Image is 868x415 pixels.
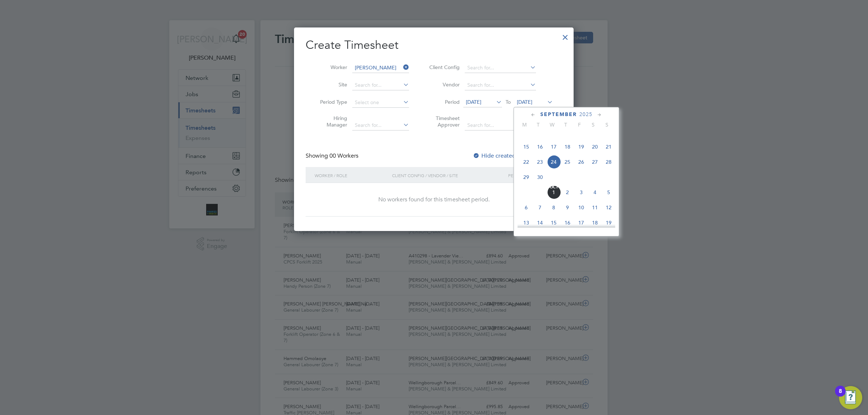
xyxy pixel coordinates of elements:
[315,115,347,128] label: Hiring Manager
[473,152,546,159] label: Hide created timesheets
[315,99,347,105] label: Period Type
[574,140,588,154] span: 19
[547,185,561,189] span: Oct
[533,140,547,154] span: 16
[313,196,555,204] div: No workers found for this timesheet period.
[427,64,460,70] label: Client Config
[427,99,460,105] label: Period
[561,140,574,154] span: 18
[579,111,592,117] span: 2025
[586,121,600,128] span: S
[506,167,555,184] div: Period
[465,80,536,90] input: Search for...
[315,64,347,70] label: Worker
[313,167,390,184] div: Worker / Role
[547,140,561,154] span: 17
[519,155,533,169] span: 22
[517,99,532,105] span: [DATE]
[602,140,616,154] span: 21
[839,386,862,409] button: Open Resource Center, 8 new notifications
[588,140,602,154] span: 20
[352,120,409,131] input: Search for...
[574,155,588,169] span: 26
[839,391,842,401] div: 8
[329,152,358,159] span: 00 Workers
[306,38,562,53] h2: Create Timesheet
[602,155,616,169] span: 28
[574,216,588,230] span: 17
[540,111,577,117] span: September
[518,121,531,128] span: M
[465,120,536,131] input: Search for...
[588,216,602,230] span: 18
[561,185,574,199] span: 2
[315,81,347,88] label: Site
[588,185,602,199] span: 4
[519,216,533,230] span: 13
[465,63,536,73] input: Search for...
[547,185,561,199] span: 1
[533,201,547,214] span: 7
[466,99,481,105] span: [DATE]
[547,216,561,230] span: 15
[519,170,533,184] span: 29
[519,201,533,214] span: 6
[533,155,547,169] span: 23
[559,121,573,128] span: T
[602,216,616,230] span: 19
[602,185,616,199] span: 5
[531,121,545,128] span: T
[352,80,409,90] input: Search for...
[561,155,574,169] span: 25
[306,152,360,160] div: Showing
[547,155,561,169] span: 24
[352,63,409,73] input: Search for...
[588,155,602,169] span: 27
[533,170,547,184] span: 30
[547,201,561,214] span: 8
[561,216,574,230] span: 16
[602,201,616,214] span: 12
[545,121,559,128] span: W
[574,185,588,199] span: 3
[503,97,513,107] span: To
[533,216,547,230] span: 14
[427,81,460,88] label: Vendor
[390,167,506,184] div: Client Config / Vendor / Site
[573,121,586,128] span: F
[561,201,574,214] span: 9
[600,121,614,128] span: S
[588,201,602,214] span: 11
[574,201,588,214] span: 10
[352,98,409,108] input: Select one
[519,140,533,154] span: 15
[427,115,460,128] label: Timesheet Approver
